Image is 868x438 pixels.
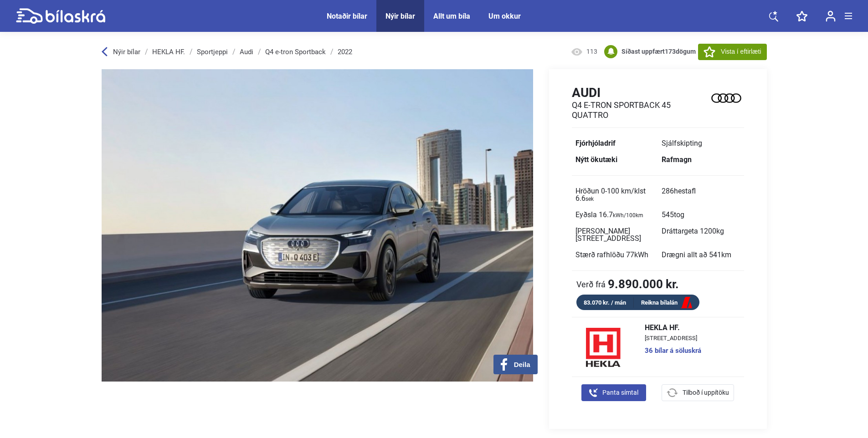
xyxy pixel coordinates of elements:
[662,155,692,164] b: Rafmagn
[634,297,699,309] a: Reikna bílalán
[586,47,598,56] span: 113
[385,12,415,20] a: Nýir bílar
[433,12,470,20] a: Allt um bíla
[621,48,696,55] b: Síðast uppfært dögum
[645,324,701,331] span: HEKLA HF.
[665,48,676,55] span: 173
[338,48,352,56] a: 2022
[575,139,616,148] b: Fjórhjóladrif
[662,227,724,235] span: Dráttargeta 1200
[662,139,702,148] span: Sjálfskipting
[575,227,641,243] span: [PERSON_NAME][STREET_ADDRESS]
[327,12,367,20] a: Notaðir bílar
[572,100,709,120] h2: Q4 e-tron Sportback 45 Quattro
[197,48,228,56] a: Sportjeppi
[575,250,648,259] span: Stærð rafhlöðu 77
[721,47,761,56] span: Vista í eftirlæti
[602,388,638,397] span: Panta símtal
[721,250,731,259] span: km
[674,210,684,219] span: tog
[674,187,696,195] span: hestafl
[572,85,709,100] h1: Audi
[576,280,606,289] span: Verð frá
[575,187,646,203] span: Hröðun 0-100 km/klst 6.6
[662,210,684,219] span: 545
[662,187,696,195] span: 286
[608,278,679,290] b: 9.890.000 kr.
[152,48,185,56] a: HEKLA HF.
[645,347,701,354] a: 36 bílar á söluskrá
[575,210,643,219] span: Eyðsla 16.7
[493,355,538,374] button: Deila
[716,227,724,235] span: kg
[576,297,634,308] div: 83.070 kr. / mán
[113,48,140,56] span: Nýir bílar
[683,388,729,397] span: Tilboð í uppítöku
[698,44,766,60] button: Vista í eftirlæti
[662,250,731,259] span: Drægni allt að 541
[575,155,617,164] b: Nýtt ökutæki
[613,212,643,219] sub: kWh/100km
[645,335,701,341] span: [STREET_ADDRESS]
[265,48,326,56] a: Q4 e-tron Sportback
[514,361,530,369] span: Deila
[634,250,648,259] span: kWh
[240,48,253,56] a: Audi
[488,12,521,20] a: Um okkur
[826,10,836,22] img: user-login.svg
[586,196,594,202] sub: sek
